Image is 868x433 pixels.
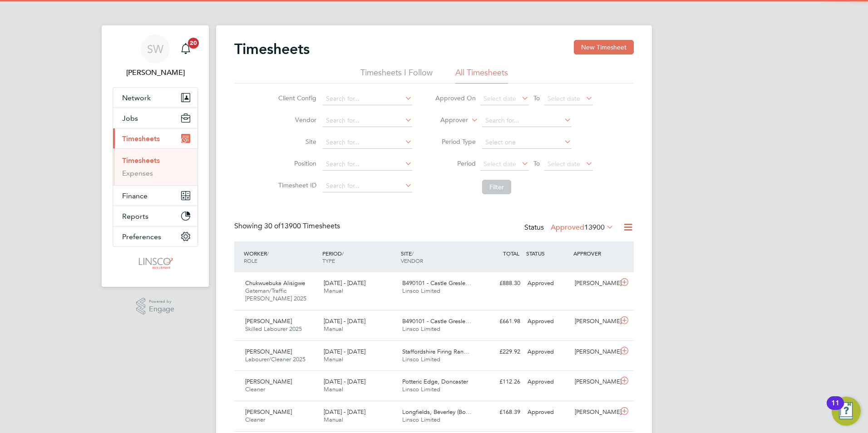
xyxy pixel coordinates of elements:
[524,405,571,420] div: Approved
[571,245,618,261] div: APPROVER
[323,93,412,105] input: Search for...
[113,34,198,78] a: SW[PERSON_NAME]
[324,279,365,287] span: [DATE] - [DATE]
[402,325,440,333] span: Linsco Limited
[245,317,292,325] span: [PERSON_NAME]
[122,192,148,200] span: Finance
[524,374,571,389] div: Approved
[503,250,519,257] span: TOTAL
[571,276,618,291] div: [PERSON_NAME]
[524,314,571,329] div: Approved
[477,374,524,389] div: £112.26
[477,276,524,291] div: £888.30
[136,298,175,315] a: Powered byEngage
[245,348,292,355] span: [PERSON_NAME]
[324,348,365,355] span: [DATE] - [DATE]
[571,344,618,359] div: [PERSON_NAME]
[524,221,616,234] div: Status
[234,40,310,58] h2: Timesheets
[320,245,399,269] div: PERIOD
[402,408,472,416] span: Longfields, Beverley (Bo…
[547,160,580,168] span: Select date
[402,385,440,393] span: Linsco Limited
[122,93,151,102] span: Network
[360,67,433,84] li: Timesheets I Follow
[547,94,580,103] span: Select date
[324,408,365,416] span: [DATE] - [DATE]
[482,180,511,194] button: Filter
[113,128,197,148] button: Timesheets
[435,94,476,102] label: Approved On
[244,257,257,264] span: ROLE
[324,287,343,295] span: Manual
[482,114,572,127] input: Search for...
[402,317,471,325] span: B490101 - Castle Gresle…
[435,159,476,167] label: Period
[322,257,335,264] span: TYPE
[524,276,571,291] div: Approved
[113,206,197,226] button: Reports
[832,397,861,426] button: Open Resource Center, 11 new notifications
[324,416,343,423] span: Manual
[324,378,365,385] span: [DATE] - [DATE]
[571,314,618,329] div: [PERSON_NAME]
[122,114,138,123] span: Jobs
[136,256,174,271] img: linsco-logo-retina.png
[122,156,160,165] a: Timesheets
[324,317,365,325] span: [DATE] - [DATE]
[551,223,614,232] label: Approved
[483,94,516,103] span: Select date
[276,181,316,189] label: Timesheet ID
[113,226,197,246] button: Preferences
[276,94,316,102] label: Client Config
[245,385,265,393] span: Cleaner
[483,160,516,168] span: Select date
[323,114,412,127] input: Search for...
[531,92,542,104] span: To
[402,287,440,295] span: Linsco Limited
[524,344,571,359] div: Approved
[267,250,269,257] span: /
[113,108,197,128] button: Jobs
[113,67,198,78] span: Shaun White
[245,408,292,416] span: [PERSON_NAME]
[242,245,320,269] div: WORKER
[245,325,302,333] span: Skilled Labourer 2025
[276,138,316,146] label: Site
[524,245,571,261] div: STATUS
[427,116,468,125] label: Approver
[435,138,476,146] label: Period Type
[412,250,414,257] span: /
[831,403,839,415] div: 11
[402,355,440,363] span: Linsco Limited
[401,257,423,264] span: VENDOR
[113,256,198,271] a: Go to home page
[531,157,542,169] span: To
[276,116,316,124] label: Vendor
[122,212,148,221] span: Reports
[323,136,412,149] input: Search for...
[245,279,305,287] span: Chukwuebuka Alisigwe
[245,416,265,423] span: Cleaner
[245,287,306,302] span: Gateman/Traffic [PERSON_NAME] 2025
[147,43,163,55] span: SW
[477,344,524,359] div: £229.92
[571,405,618,420] div: [PERSON_NAME]
[455,67,508,84] li: All Timesheets
[482,136,572,149] input: Select one
[264,221,281,231] span: 30 of
[122,134,160,143] span: Timesheets
[188,38,199,49] span: 20
[113,186,197,206] button: Finance
[245,355,306,363] span: Labourer/Cleaner 2025
[399,245,477,269] div: SITE
[323,180,412,192] input: Search for...
[584,223,605,232] span: 13900
[574,40,634,54] button: New Timesheet
[477,314,524,329] div: £661.98
[402,416,440,423] span: Linsco Limited
[323,158,412,171] input: Search for...
[342,250,344,257] span: /
[402,348,469,355] span: Staffordshire Firing Ran…
[245,378,292,385] span: [PERSON_NAME]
